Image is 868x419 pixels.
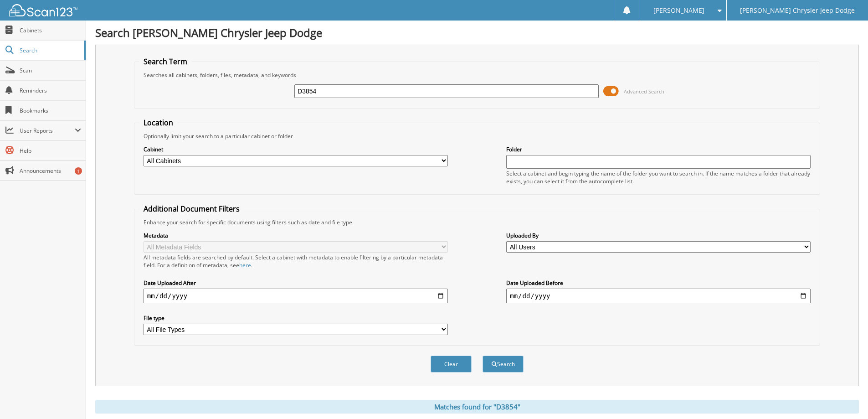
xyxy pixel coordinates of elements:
[506,170,811,185] div: Select a cabinet and begin typing the name of the folder you want to search in. If the name match...
[20,147,81,155] span: Help
[144,232,448,239] label: Metadata
[20,127,75,134] span: User Reports
[144,253,448,269] div: All metadata fields are searched by default. Select a cabinet with metadata to enable filtering b...
[95,25,859,40] h1: Search [PERSON_NAME] Chrysler Jeep Dodge
[144,289,448,303] input: start
[483,356,524,372] button: Search
[75,167,82,175] div: 1
[139,71,815,79] div: Searches all cabinets, folders, files, metadata, and keywords
[139,57,192,67] legend: Search Term
[144,314,448,322] label: File type
[506,145,811,153] label: Folder
[506,279,811,287] label: Date Uploaded Before
[139,218,815,226] div: Enhance your search for specific documents using filters such as date and file type.
[431,356,472,372] button: Clear
[20,47,80,54] span: Search
[20,67,81,74] span: Scan
[139,118,178,128] legend: Location
[144,145,448,153] label: Cabinet
[740,8,855,13] span: [PERSON_NAME] Chrysler Jeep Dodge
[139,204,244,214] legend: Additional Document Filters
[95,400,859,414] div: Matches found for "D3854"
[144,279,448,287] label: Date Uploaded After
[653,8,704,13] span: [PERSON_NAME]
[20,26,81,34] span: Cabinets
[9,4,77,16] img: scan123-logo-white.svg
[20,167,81,175] span: Announcements
[239,261,251,269] a: here
[624,88,664,95] span: Advanced Search
[506,232,811,239] label: Uploaded By
[139,132,815,140] div: Optionally limit your search to a particular cabinet or folder
[20,87,81,94] span: Reminders
[506,289,811,303] input: end
[20,107,81,114] span: Bookmarks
